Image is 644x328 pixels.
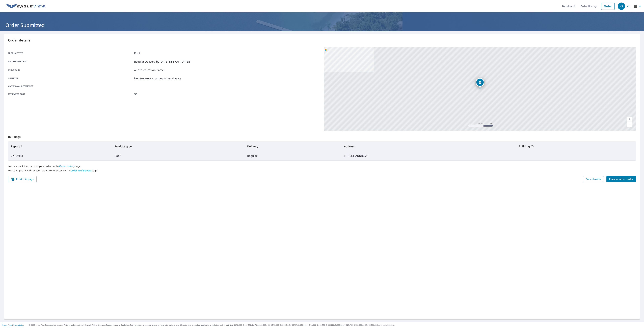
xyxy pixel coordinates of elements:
p: Changes [8,76,133,80]
p: You can update and set your order preferences on the page. [8,169,636,172]
td: [STREET_ADDRESS] [341,151,516,160]
a: Order Preferences [70,169,92,172]
td: Roof [112,151,245,160]
p: Regular Delivery by [DATE] 5:55 AM ([DATE]) [134,60,190,64]
p: You can track the status of your order on the page. [8,165,636,168]
p: Structure [8,68,133,72]
p: Product type [8,51,133,55]
a: Current Level 17, Zoom Out [627,122,632,127]
span: Place another order [609,177,633,181]
a: Privacy Policy [13,324,24,326]
th: Address [341,142,516,151]
span: Cancel order [586,177,601,181]
div: KS [618,3,625,10]
p: $0 [134,92,137,96]
p: Order details [8,38,636,43]
th: Report # [8,142,112,151]
button: Cancel order [583,176,604,182]
img: EV Logo [6,4,46,9]
th: Delivery [245,142,341,151]
th: Building ID [516,142,636,151]
p: Delivery method [8,60,133,64]
td: Regular [245,151,341,160]
td: 67339141 [8,151,112,160]
div: Dropped pin, building 1, Residential property, 251 East St Pittsford, NY 14534 [476,78,484,88]
p: © 2025 Eagle View Technologies, Inc. and Pictometry International Corp. All Rights Reserved. Repo... [29,324,642,326]
a: Order History [59,165,75,168]
a: Order [601,3,615,10]
h1: Order Submitted [4,22,640,29]
a: Current Level 17, Zoom In [627,117,632,122]
button: Print this page [8,176,37,182]
p: | [2,324,24,326]
p: Estimated cost [8,92,133,96]
p: Additional recipients [8,85,133,88]
th: Product type [112,142,245,151]
p: No structural changes in last 4 years [134,76,181,80]
p: Buildings [8,131,636,142]
p: Roof [134,51,140,55]
span: Print this page [11,177,34,181]
p: All Structures on Parcel [134,68,165,72]
button: Place another order [606,176,636,182]
a: Terms of Use [2,324,12,326]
